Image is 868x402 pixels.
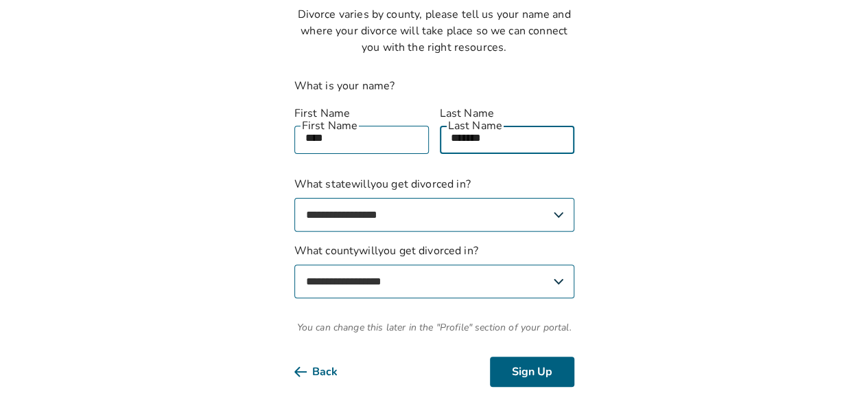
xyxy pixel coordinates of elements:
p: Divorce varies by county, please tell us your name and where your divorce will take place so we c... [294,6,574,56]
label: Last Name [440,105,574,122]
label: First Name [294,105,429,122]
iframe: Chat Widget [799,336,868,402]
select: What countywillyou get divorced in? [294,265,574,298]
select: What statewillyou get divorced in? [294,198,574,232]
label: What is your name? [294,78,395,93]
label: What state will you get divorced in? [294,176,574,232]
span: You can change this later in the "Profile" section of your portal. [294,320,574,335]
button: Sign Up [490,357,574,387]
button: Back [294,357,360,387]
label: What county will you get divorced in? [294,243,574,298]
